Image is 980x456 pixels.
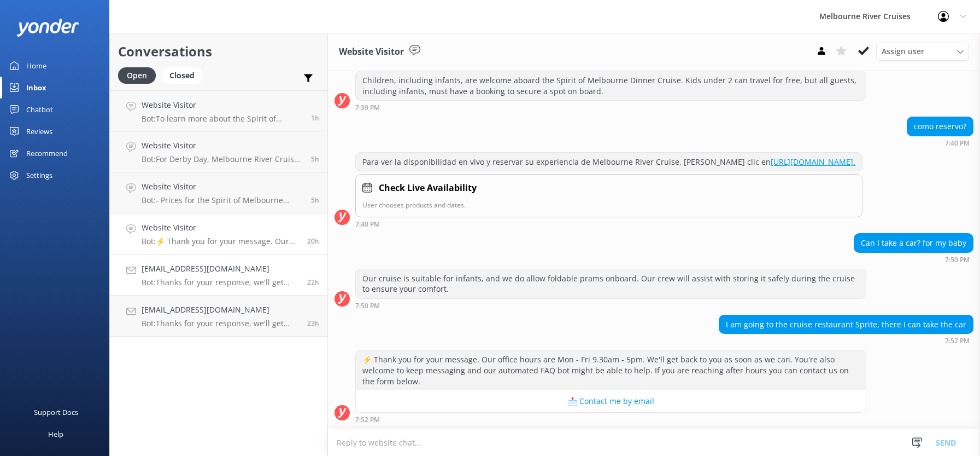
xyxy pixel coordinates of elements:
[26,77,46,99] div: Inbox
[142,99,303,111] h4: Website Visitor
[110,172,327,213] a: Website VisitorBot:- Prices for the Spirit of Melbourne Dinner Cruise start from $195 for adults,...
[945,257,970,263] strong: 7:50 PM
[355,303,380,309] strong: 7:50 PM
[142,236,299,246] p: Bot: ⚡ Thank you for your message. Our office hours are Mon - Fri 9.30am - 5pm. We'll get back to...
[307,236,319,246] span: Oct 02 2025 07:52pm (UTC +10:00) Australia/Sydney
[142,195,303,205] p: Bot: - Prices for the Spirit of Melbourne Dinner Cruise start from $195 for adults, $120 for teen...
[719,337,973,344] div: Oct 02 2025 07:52pm (UTC +10:00) Australia/Sydney
[26,99,53,120] div: Chatbot
[110,255,327,296] a: [EMAIL_ADDRESS][DOMAIN_NAME]Bot:Thanks for your response, we'll get back to you as soon as we can...
[26,142,68,164] div: Recommend
[110,296,327,337] a: [EMAIL_ADDRESS][DOMAIN_NAME]Bot:Thanks for your response, we'll get back to you as soon as we can...
[355,417,380,423] strong: 7:52 PM
[355,221,380,228] strong: 7:40 PM
[311,113,319,123] span: Oct 03 2025 02:43pm (UTC +10:00) Australia/Sydney
[945,338,970,344] strong: 7:52 PM
[118,69,161,81] a: Open
[142,222,299,234] h4: Website Visitor
[118,67,156,84] div: Open
[110,131,327,172] a: Website VisitorBot:For Derby Day, Melbourne River Cruises offers a Water Taxi service that provid...
[34,401,78,423] div: Support Docs
[355,103,866,111] div: Oct 02 2025 07:39pm (UTC +10:00) Australia/Sydney
[355,220,862,228] div: Oct 02 2025 07:40pm (UTC +10:00) Australia/Sydney
[311,154,319,164] span: Oct 03 2025 11:21am (UTC +10:00) Australia/Sydney
[356,71,866,100] div: Children, including infants, are welcome aboard the Spirit of Melbourne Dinner Cruise. Kids under...
[142,114,303,124] p: Bot: To learn more about the Spirit of Melbourne Lunch Cruise and make a booking, please visit [U...
[142,154,303,164] p: Bot: For Derby Day, Melbourne River Cruises offers a Water Taxi service that provides a return jo...
[945,140,970,147] strong: 7:40 PM
[355,415,866,423] div: Oct 02 2025 07:52pm (UTC +10:00) Australia/Sydney
[16,19,79,37] img: yonder-white-logo.png
[854,256,973,263] div: Oct 02 2025 07:50pm (UTC +10:00) Australia/Sydney
[142,278,299,287] p: Bot: Thanks for your response, we'll get back to you as soon as we can during opening hours.
[142,181,303,193] h4: Website Visitor
[379,181,477,195] h4: Check Live Availability
[142,140,303,152] h4: Website Visitor
[110,213,327,255] a: Website VisitorBot:⚡ Thank you for your message. Our office hours are Mon - Fri 9.30am - 5pm. We'...
[362,200,855,210] p: User chooses products and dates.
[26,55,46,77] div: Home
[110,90,327,131] a: Website VisitorBot:To learn more about the Spirit of Melbourne Lunch Cruise and make a booking, p...
[356,269,866,298] div: Our cruise is suitable for infants, and we do allow foldable prams onboard. Our crew will assist ...
[771,157,855,167] a: [URL][DOMAIN_NAME].
[882,45,924,57] span: Assign user
[876,43,969,60] div: Assign User
[356,390,866,412] button: 📩 Contact me by email
[142,263,299,275] h4: [EMAIL_ADDRESS][DOMAIN_NAME]
[907,117,973,136] div: como reservo?
[355,302,866,309] div: Oct 02 2025 07:50pm (UTC +10:00) Australia/Sydney
[118,41,319,62] h2: Conversations
[719,315,973,334] div: I am going to the cruise restaurant Sprite, there I can take the car
[26,164,52,186] div: Settings
[142,304,299,316] h4: [EMAIL_ADDRESS][DOMAIN_NAME]
[307,319,319,328] span: Oct 02 2025 05:12pm (UTC +10:00) Australia/Sydney
[356,350,866,390] div: ⚡ Thank you for your message. Our office hours are Mon - Fri 9.30am - 5pm. We'll get back to you ...
[907,139,973,147] div: Oct 02 2025 07:40pm (UTC +10:00) Australia/Sydney
[161,67,203,84] div: Closed
[311,195,319,205] span: Oct 03 2025 11:14am (UTC +10:00) Australia/Sydney
[854,234,973,252] div: Can I take a car? for my baby
[161,69,208,81] a: Closed
[356,153,862,171] div: Para ver la disponibilidad en vivo y reservar su experiencia de Melbourne River Cruise, [PERSON_N...
[26,120,52,142] div: Reviews
[307,278,319,287] span: Oct 02 2025 05:33pm (UTC +10:00) Australia/Sydney
[142,319,299,328] p: Bot: Thanks for your response, we'll get back to you as soon as we can during opening hours.
[48,423,63,445] div: Help
[339,45,404,59] h3: Website Visitor
[355,105,380,111] strong: 7:39 PM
